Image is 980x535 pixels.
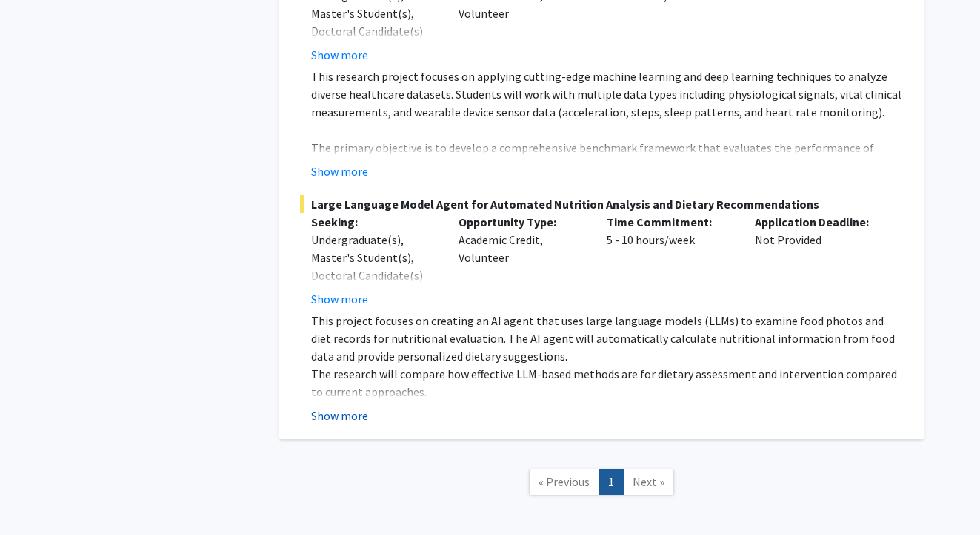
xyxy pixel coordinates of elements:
nav: Page navigation [279,454,924,514]
p: Time Commitment: [607,213,733,231]
p: This research project focuses on applying cutting-edge machine learning and deep learning techniq... [311,68,903,121]
div: Academic Credit, Volunteer [447,213,596,308]
button: Show more [311,290,368,308]
p: This project focuses on creating an AI agent that uses large language models (LLMs) to examine fo... [311,312,903,365]
button: Show more [311,163,368,180]
span: Large Language Model Agent for Automated Nutrition Analysis and Dietary Recommendations [300,195,903,213]
iframe: Chat [11,468,63,524]
div: Undergraduate(s), Master's Student(s), Doctoral Candidate(s) (PhD, MD, DMD, PharmD, etc.) [311,231,437,320]
button: Show more [311,46,368,64]
p: Application Deadline: [755,213,881,231]
div: Not Provided [744,213,892,308]
p: Opportunity Type: [459,213,584,231]
button: Show more [311,407,368,424]
a: 1 [599,469,624,495]
p: The primary objective is to develop a comprehensive benchmark framework that evaluates the perfor... [311,139,903,210]
div: 5 - 10 hours/week [596,213,744,308]
span: Next » [633,474,664,489]
p: The research will compare how effective LLM-based methods are for dietary assessment and interven... [311,365,903,401]
a: Next Page [623,469,674,495]
a: Previous Page [529,469,599,495]
p: Seeking: [311,213,437,231]
span: « Previous [539,474,590,489]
